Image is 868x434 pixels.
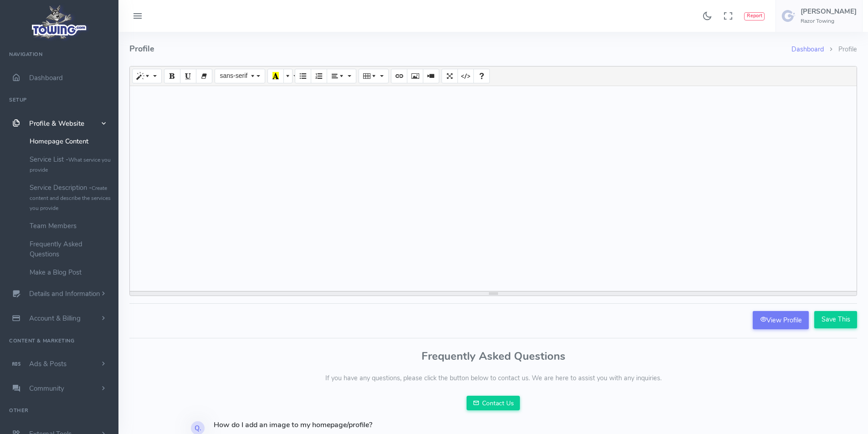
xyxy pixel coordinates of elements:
li: Profile [824,45,857,55]
p: If you have any questions, please click the button below to contact us. We are here to assist you... [129,373,857,383]
button: Code View [457,69,474,83]
h5: [PERSON_NAME] [801,8,857,15]
span: Community [29,384,64,393]
button: Bold (CTRL+B) [164,69,180,83]
img: logo [29,3,90,41]
a: Frequently Asked Questions [23,235,118,263]
a: Homepage Content [23,132,118,150]
button: Underline (CTRL+U) [180,69,196,83]
a: Dashboard [791,45,824,54]
button: Report [744,12,765,20]
button: Unordered list (CTRL+SHIFT+NUM7) [295,69,311,83]
small: What service you provide [30,156,111,174]
a: View Profile [753,311,809,329]
button: Remove Font Style (CTRL+\) [196,69,212,83]
img: user-image [781,9,796,23]
h4: How do I add an image to my homepage/profile? [214,421,488,429]
div: resize [130,291,857,296]
h4: Profile [129,32,791,66]
button: Help [473,69,490,83]
a: Team Members [23,217,118,235]
button: Picture [407,69,423,83]
button: Table [359,69,388,83]
span: Details and Information [29,290,100,299]
input: Save This [814,311,857,328]
a: Make a Blog Post [23,263,118,281]
button: Video [423,69,439,83]
a: Service Description -Create content and describe the services you provide [23,179,118,217]
span: Profile & Website [29,119,84,128]
button: Ordered list (CTRL+SHIFT+NUM8) [311,69,327,83]
button: More Color [283,69,293,83]
span: sans-serif [220,72,247,79]
h6: Razor Towing [801,18,857,24]
span: Dashboard [29,73,63,82]
button: Full Screen [442,69,458,83]
button: Paragraph [327,69,356,83]
button: Style [132,69,162,83]
button: Recent Color [267,69,284,83]
button: Font Family [215,69,265,83]
a: Service List -What service you provide [23,150,118,179]
button: Link (CTRL+K) [391,69,407,83]
h3: Frequently Asked Questions [129,350,857,362]
span: Account & Billing [29,314,81,323]
a: Contact Us [467,396,520,410]
small: Create content and describe the services you provide [30,184,111,212]
span: Ads & Posts [29,359,67,368]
